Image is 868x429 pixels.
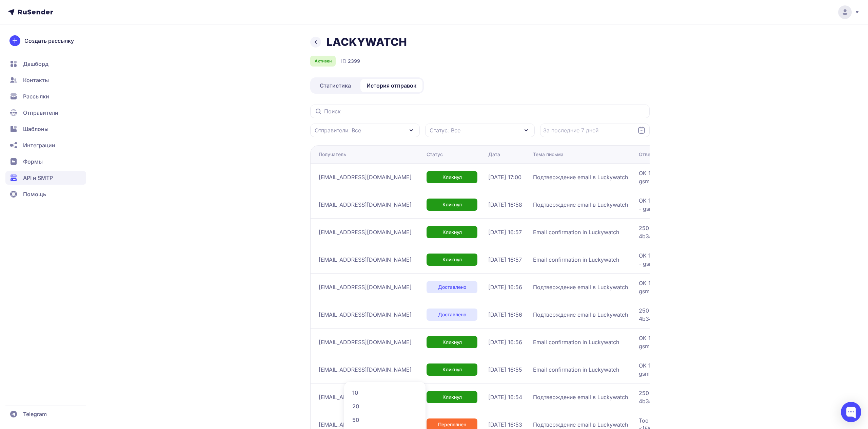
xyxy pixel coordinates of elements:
span: Подтверждение email в Luckywatch [533,283,628,291]
span: [EMAIL_ADDRESS][DOMAIN_NAME] [319,173,412,181]
span: [EMAIL_ADDRESS][DOMAIN_NAME] [319,201,412,209]
span: Активен [315,58,332,64]
span: [DATE] 16:56 [488,311,522,319]
span: [DATE] 16:53 [488,421,522,429]
span: [EMAIL_ADDRESS][DOMAIN_NAME] [319,256,412,264]
span: [DATE] 16:56 [488,283,522,291]
div: Получатель [319,151,346,158]
span: 50 [348,413,421,427]
a: История отправок [360,79,422,92]
span: [DATE] 16:55 [488,366,522,374]
input: Datepicker input [540,124,650,137]
span: [DATE] 16:57 [488,228,522,236]
span: Создать рассылку [24,37,74,45]
span: Кликнул [442,229,462,236]
span: Кликнул [442,394,462,400]
span: Email confirmation in Luckywatch [533,228,619,236]
span: Подтверждение email в Luckywatch [533,393,628,401]
span: OK 1756817820 38308e7fff4ca-337f50badc6si3669501fa.289 - gsmtp [639,279,808,295]
span: Кликнул [442,339,462,346]
span: Дашборд [23,60,48,68]
span: Доставлено [438,284,466,291]
div: ID [341,57,360,65]
span: OK 1756817769 2adb3069b0e04-560826be4fesi555561e87.82 - gsmtp [639,334,808,350]
span: OK 1756818041 2adb3069b0e04-560827a65fesi579119e87.590 - gsmtp [639,169,808,185]
div: Дата [488,151,500,158]
span: Отправители [23,109,58,117]
span: 250 2.0.0 OK 1756817698 d75a77b69052e-4b34618d72dsi7831071cf.173 - gsmtp [639,389,808,405]
div: Статус [427,151,443,158]
span: [EMAIL_ADDRESS][DOMAIN_NAME] [319,283,412,291]
span: Email confirmation in Luckywatch [533,256,619,264]
span: Подтверждение email в Luckywatch [533,421,628,429]
span: Кликнул [442,366,462,373]
input: Поиск [310,105,650,118]
span: [EMAIL_ADDRESS][DOMAIN_NAME] [319,421,412,429]
span: [EMAIL_ADDRESS][DOMAIN_NAME] [319,366,412,374]
h1: LACKYWATCH [327,35,407,49]
span: 20 [348,399,421,413]
span: [EMAIL_ADDRESS][DOMAIN_NAME] [319,393,412,401]
span: 10 [348,386,421,399]
span: Помощь [23,190,46,198]
span: [EMAIL_ADDRESS][DOMAIN_NAME] [319,228,412,236]
div: Тема письма [533,151,564,158]
span: Email confirmation in Luckywatch [533,366,619,374]
span: 250 2.0.0 OK 1756817772 d75a77b69052e-4b34634292bsi7580271cf.804 - gsmtp [639,306,808,323]
div: Ответ SMTP [639,151,668,158]
span: 2399 [348,58,360,64]
span: Email confirmation in Luckywatch [533,338,619,346]
span: Telegram [23,410,47,418]
span: [EMAIL_ADDRESS][DOMAIN_NAME] [319,311,412,319]
span: [DATE] 16:57 [488,256,522,264]
span: Переполнен [438,421,466,428]
span: Подтверждение email в Luckywatch [533,201,628,209]
a: Telegram [5,407,86,421]
span: Кликнул [442,174,462,181]
span: OK 1756817871 2adb3069b0e04-560826c4dbesi597822e87.144 - gsmtp [639,251,808,268]
span: Кликнул [442,201,462,208]
span: [DATE] 16:56 [488,338,522,346]
span: Шаблоны [23,125,48,133]
span: Рассылки [23,92,49,100]
span: [DATE] 16:54 [488,393,522,401]
span: Доставлено [438,311,466,318]
span: Формы [23,157,43,166]
span: 250 2.0.0 OK 1756817882 d75a77b69052e-4b346387ef7si7621151cf.1128 - gsmtp [639,224,808,240]
span: API и SMTP [23,174,53,182]
span: Интеграции [23,141,55,149]
span: [DATE] 16:58 [488,201,522,209]
a: Статистика [312,79,359,92]
span: Отправители: Все [315,126,361,134]
span: [EMAIL_ADDRESS][DOMAIN_NAME] [319,338,412,346]
span: OK 1756817915 2adb3069b0e04-560827932d6si565595e87.458 - gsmtp [639,197,808,213]
span: Контакты [23,76,49,84]
span: [DATE] 17:00 [488,173,521,181]
span: Статистика [320,81,351,90]
span: Кликнул [442,256,462,263]
span: OK 1756817721 2adb3069b0e04-560826bf865si583506e87.19 - gsmtp [639,361,808,378]
span: История отправок [367,81,416,90]
span: Подтверждение email в Luckywatch [533,173,628,181]
span: Подтверждение email в Luckywatch [533,311,628,319]
span: Статус: Все [430,126,460,134]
